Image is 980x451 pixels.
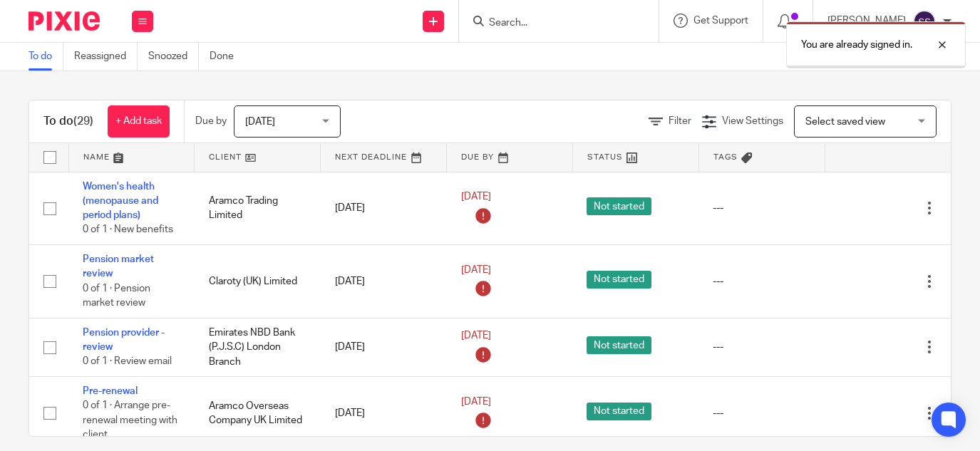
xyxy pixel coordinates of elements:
[669,116,691,126] span: Filter
[83,328,165,352] a: Pension provider - review
[321,377,447,450] td: [DATE]
[148,43,199,71] a: Snoozed
[210,43,244,71] a: Done
[195,245,321,318] td: Claroty (UK) Limited
[713,406,810,420] div: ---
[108,105,170,138] a: + Add task
[713,153,738,161] span: Tags
[83,357,172,367] span: 0 of 1 · Review email
[195,114,227,128] p: Due by
[83,182,158,221] a: Women's health (menopause and period plans)
[713,274,810,289] div: ---
[73,115,93,127] span: (29)
[722,116,783,126] span: View Settings
[488,17,616,30] input: Search
[83,401,177,440] span: 0 of 1 · Arrange pre-renewal meeting with client
[29,43,63,71] a: To do
[805,117,885,127] span: Select saved view
[321,245,447,318] td: [DATE]
[461,265,491,275] span: [DATE]
[74,43,138,71] a: Reassigned
[245,117,275,127] span: [DATE]
[461,397,491,407] span: [DATE]
[713,340,810,354] div: ---
[83,284,150,309] span: 0 of 1 · Pension market review
[29,11,100,31] img: Pixie
[83,254,154,279] a: Pension market review
[587,403,651,420] span: Not started
[321,172,447,245] td: [DATE]
[587,336,651,354] span: Not started
[43,114,93,129] h1: To do
[713,201,810,215] div: ---
[461,192,491,202] span: [DATE]
[801,38,912,52] p: You are already signed in.
[195,172,321,245] td: Aramco Trading Limited
[195,377,321,450] td: Aramco Overseas Company UK Limited
[587,271,651,289] span: Not started
[83,225,173,235] span: 0 of 1 · New benefits
[913,10,936,33] img: svg%3E
[461,331,491,341] span: [DATE]
[83,386,138,396] a: Pre-renewal
[195,318,321,376] td: Emirates NBD Bank (P.J.S.C) London Branch
[587,197,651,215] span: Not started
[321,318,447,376] td: [DATE]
